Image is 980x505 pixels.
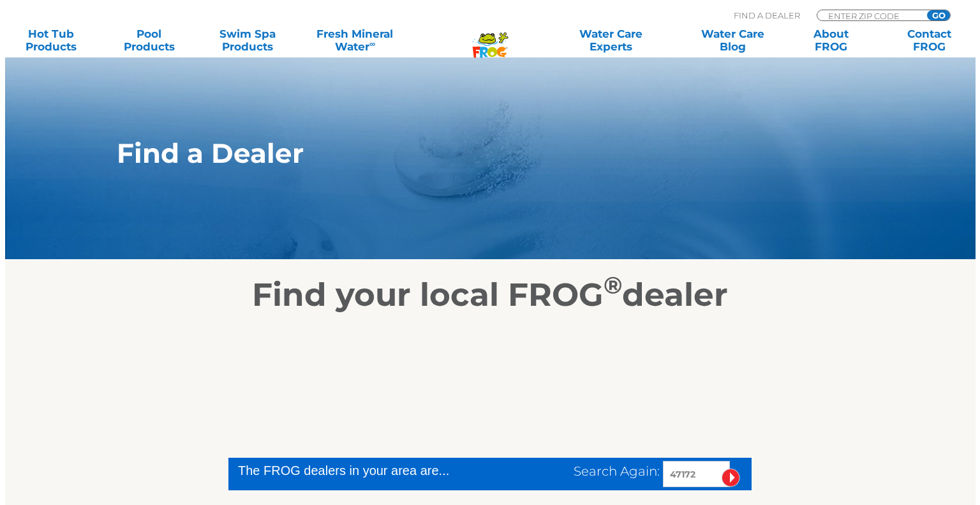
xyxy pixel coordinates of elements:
[117,138,804,169] h1: Find a Dealer
[308,27,403,53] a: Fresh MineralWater∞
[13,27,89,53] a: Hot TubProducts
[722,469,740,487] input: Submit
[209,27,286,53] a: Swim SpaProducts
[369,39,375,49] sup: ∞
[891,27,967,53] a: ContactFROG
[792,27,869,53] a: AboutFROG
[574,464,660,479] span: Search Again:
[695,27,771,53] a: Water CareBlog
[111,27,188,53] a: PoolProducts
[734,10,800,21] p: Find A Dealer
[238,461,495,480] div: The FROG dealers in your area are...
[98,276,882,314] h2: Find your local FROG dealer
[927,10,950,20] input: GO
[466,16,515,58] img: Frog Products Logo
[549,27,672,53] a: Water CareExperts
[827,10,913,21] input: Zip Code Form
[604,271,622,299] sup: ®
